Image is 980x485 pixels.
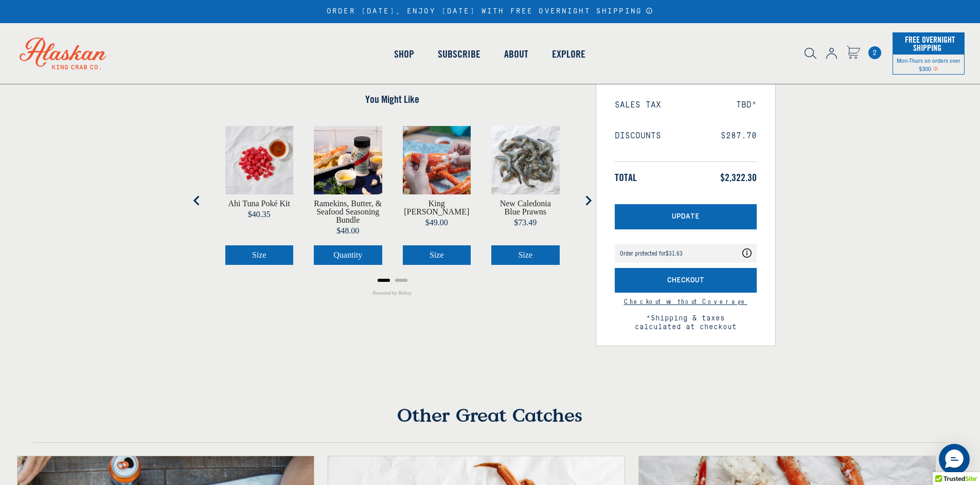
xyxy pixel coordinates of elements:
button: Update [615,204,757,229]
div: route shipping protection selector element [615,239,757,268]
ul: Select a slide to show [205,275,580,283]
div: product [393,116,482,275]
button: Checkout with Shipping Protection included for an additional fee as listed above [615,268,757,293]
a: Cart [868,46,881,59]
a: Cart [847,46,860,61]
h4: You Might Like [205,93,580,105]
div: product [215,116,304,275]
img: Alaskan King Crab Co. logo [5,23,121,84]
button: Next slide [578,190,598,211]
a: View King Crab Knuckles [403,200,471,216]
span: 2 [868,46,881,59]
span: $49.00 [425,218,448,227]
a: Explore [540,25,597,83]
button: Go to last slide [187,190,207,211]
div: ORDER [DATE], ENJOY [DATE] WITH FREE OVERNIGHT SHIPPING [327,7,653,16]
a: About [492,25,540,83]
a: Announcement Bar Modal [646,7,653,14]
span: Shipping Notice Icon [933,65,938,72]
img: Caledonia blue prawns on parchment paper [491,126,560,194]
a: Continue to checkout without Shipping Protection [624,297,747,306]
div: Order protected for $31.63 [620,250,683,257]
h4: Other Great Catches [33,404,947,443]
img: King Crab Knuckles [403,126,471,194]
button: Go to page 1 [378,279,390,282]
div: Messenger Dummy Widget [939,444,970,475]
div: product [304,116,393,275]
button: Go to page 2 [395,279,407,282]
a: Shop [382,25,426,83]
span: $73.49 [514,218,537,227]
img: search [805,48,816,59]
img: Ramekins, Butter, & Seafood Seasoning Bundle [314,126,382,194]
span: Sales Tax [615,100,661,110]
span: Update [672,212,700,221]
span: $287.70 [721,131,757,141]
span: Size [252,250,266,259]
button: Select Ahi Tuna Poké Kit size [225,245,294,265]
img: account [826,48,837,59]
a: Powered by Rebuy [372,285,412,301]
div: product [481,116,570,275]
span: $2,322.30 [720,171,757,184]
a: View New Caledonia Blue Prawns [491,200,560,216]
span: Size [518,250,532,259]
span: Total [615,171,637,184]
span: *Shipping & taxes calculated at checkout [615,305,757,332]
a: View Ramekins, Butter, & Seafood Seasoning Bundle [314,200,382,224]
span: Size [430,250,444,259]
span: Mon-Thurs on orders over $300 [897,57,960,72]
img: Ahi Tuna and wasabi sauce [225,126,294,194]
span: $40.35 [248,210,271,219]
span: $48.00 [336,226,359,235]
span: Checkout [667,276,704,285]
button: Select Ramekins, Butter, & Seafood Seasoning Bundle quantity [314,245,382,265]
span: Discounts [615,131,661,141]
div: Coverage Options [615,244,757,263]
a: Subscribe [426,25,492,83]
button: Select New Caledonia Blue Prawns size [491,245,560,265]
button: Select King Crab Knuckles size [403,245,471,265]
span: Free Overnight Shipping [902,32,955,56]
span: Quantity [333,250,362,259]
a: View Ahi Tuna Poké Kit [228,200,290,208]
